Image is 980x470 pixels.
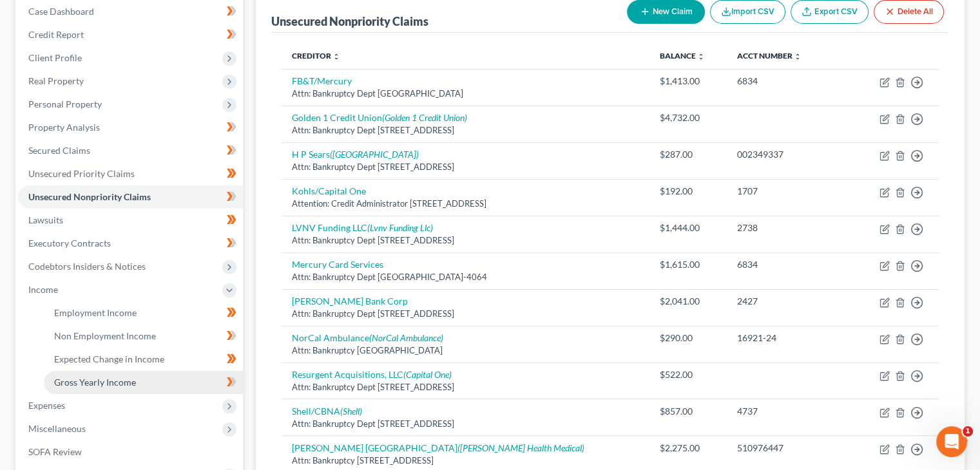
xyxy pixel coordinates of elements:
[18,139,243,162] a: Secured Claims
[292,442,584,453] a: [PERSON_NAME] [GEOGRAPHIC_DATA]([PERSON_NAME] Health Medical)
[330,149,419,160] i: ([GEOGRAPHIC_DATA])
[28,261,146,272] span: Codebtors Insiders & Notices
[660,258,716,271] div: $1,615.00
[28,99,102,109] span: Personal Property
[737,405,847,418] div: 4737
[54,307,137,318] span: Employment Income
[44,301,243,324] a: Employment Income
[660,75,716,88] div: $1,413.00
[292,418,639,430] div: Attn: Bankruptcy Dept [STREET_ADDRESS]
[963,426,973,437] span: 1
[660,148,716,161] div: $287.00
[28,214,63,225] span: Lawsuits
[660,221,716,234] div: $1,444.00
[28,191,151,202] span: Unsecured Nonpriority Claims
[18,209,243,232] a: Lawsuits
[660,51,705,61] a: Balance unfold_more
[737,75,847,88] div: 6834
[292,406,362,417] a: Shell/CBNA(Shell)
[737,258,847,271] div: 6834
[369,332,443,343] i: (NorCal Ambulance)
[292,296,408,306] a: [PERSON_NAME] Bank Corp
[28,284,58,295] span: Income
[457,442,584,453] i: ([PERSON_NAME] Health Medical)
[340,406,362,417] i: (Shell)
[660,111,716,124] div: $4,732.00
[660,368,716,381] div: $522.00
[292,455,639,467] div: Attn: Bankruptcy [STREET_ADDRESS]
[271,14,428,29] div: Unsecured Nonpriority Claims
[28,145,90,156] span: Secured Claims
[28,423,86,434] span: Miscellaneous
[292,344,639,357] div: Attn: Bankruptcy [GEOGRAPHIC_DATA]
[737,442,847,455] div: 510976447
[44,348,243,371] a: Expected Change in Income
[737,185,847,198] div: 1707
[54,330,156,341] span: Non Employment Income
[292,259,383,270] a: Mercury Card Services
[292,332,443,343] a: NorCal Ambulance(NorCal Ambulance)
[28,6,94,17] span: Case Dashboard
[28,29,84,40] span: Credit Report
[292,51,340,61] a: Creditor unfold_more
[794,53,802,61] i: unfold_more
[292,88,639,100] div: Attn: Bankruptcy Dept [GEOGRAPHIC_DATA]
[18,162,243,185] a: Unsecured Priority Claims
[44,324,243,348] a: Non Employment Income
[292,381,639,393] div: Attn: Bankruptcy Dept [STREET_ADDRESS]
[18,232,243,255] a: Executory Contracts
[660,185,716,198] div: $192.00
[292,75,352,86] a: FB&T/Mercury
[28,446,82,457] span: SOFA Review
[382,112,467,123] i: (Golden 1 Credit Union)
[54,353,164,364] span: Expected Change in Income
[292,149,419,160] a: H P Sears([GEOGRAPHIC_DATA])
[292,112,467,123] a: Golden 1 Credit Union(Golden 1 Credit Union)
[660,442,716,455] div: $2,275.00
[18,23,243,46] a: Credit Report
[292,222,433,233] a: LVNV Funding LLC(Lvnv Funding Llc)
[28,238,111,249] span: Executory Contracts
[292,308,639,320] div: Attn: Bankruptcy Dept [STREET_ADDRESS]
[660,332,716,344] div: $290.00
[292,369,452,380] a: Resurgent Acquisitions, LLC(Capital One)
[54,377,136,388] span: Gross Yearly Income
[18,440,243,464] a: SOFA Review
[28,52,82,63] span: Client Profile
[28,122,100,133] span: Property Analysis
[697,53,705,61] i: unfold_more
[28,168,135,179] span: Unsecured Priority Claims
[737,295,847,308] div: 2427
[292,234,639,247] div: Attn: Bankruptcy Dept [STREET_ADDRESS]
[367,222,433,233] i: (Lvnv Funding Llc)
[403,369,452,380] i: (Capital One)
[660,295,716,308] div: $2,041.00
[292,124,639,136] div: Attn: Bankruptcy Dept [STREET_ADDRESS]
[292,198,639,210] div: Attention: Credit Administrator [STREET_ADDRESS]
[737,51,802,61] a: Acct Number unfold_more
[737,332,847,344] div: 16921-24
[44,371,243,394] a: Gross Yearly Income
[737,221,847,234] div: 2738
[332,53,340,61] i: unfold_more
[28,400,65,411] span: Expenses
[28,75,84,86] span: Real Property
[18,185,243,209] a: Unsecured Nonpriority Claims
[936,426,967,457] iframe: Intercom live chat
[737,148,847,161] div: 002349337
[292,161,639,173] div: Attn: Bankruptcy Dept [STREET_ADDRESS]
[292,271,639,283] div: Attn: Bankruptcy Dept [GEOGRAPHIC_DATA]-4064
[660,405,716,418] div: $857.00
[292,185,366,196] a: Kohls/Capital One
[18,116,243,139] a: Property Analysis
